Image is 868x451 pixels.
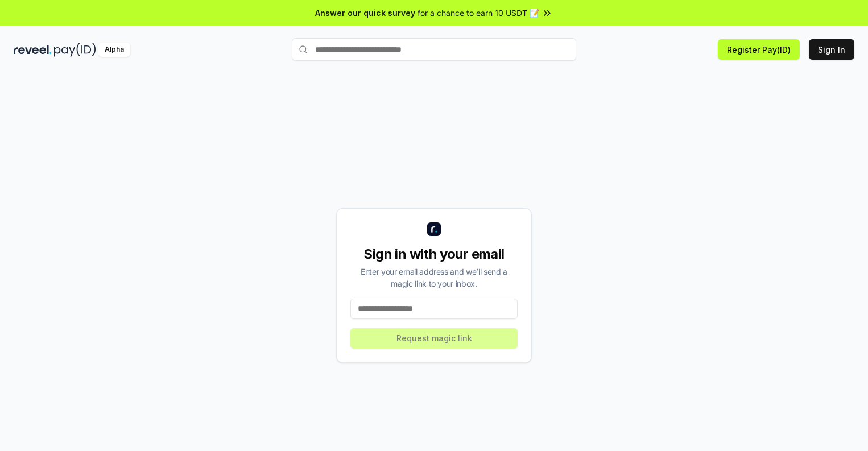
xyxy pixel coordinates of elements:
button: Register Pay(ID) [718,39,800,60]
img: logo_small [427,222,441,236]
span: Answer our quick survey [315,7,415,19]
button: Sign In [809,39,854,60]
div: Sign in with your email [350,245,518,263]
img: reveel_dark [14,43,52,57]
div: Alpha [98,43,130,57]
span: for a chance to earn 10 USDT 📝 [418,7,539,19]
img: pay_id [54,43,96,57]
div: Enter your email address and we’ll send a magic link to your inbox. [350,266,518,289]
